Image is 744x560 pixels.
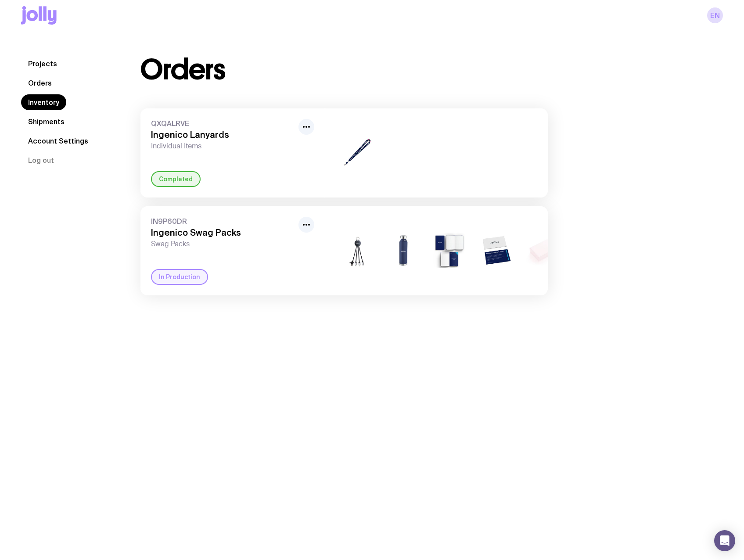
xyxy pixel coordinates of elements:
span: Individual Items [151,142,295,151]
div: In Production [151,269,208,285]
a: Inventory [21,94,66,110]
h3: Ingenico Lanyards [151,129,295,140]
a: Projects [21,56,64,72]
a: Account Settings [21,133,95,149]
div: Completed [151,171,201,187]
span: Swag Packs [151,240,295,248]
a: Shipments [21,114,72,129]
span: QXQALRVE [151,119,295,128]
button: Log out [21,152,61,168]
h1: Orders [140,56,225,84]
div: Open Intercom Messenger [714,530,735,551]
span: IN9P60DR [151,217,295,226]
a: EN [707,7,723,23]
a: Orders [21,75,59,91]
h3: Ingenico Swag Packs [151,227,295,238]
